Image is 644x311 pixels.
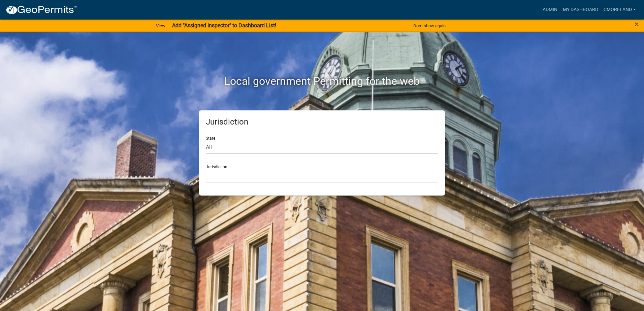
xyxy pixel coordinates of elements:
[411,20,448,31] button: Don't show again
[206,117,438,127] h5: Jurisdiction
[560,3,601,16] a: My Dashboard
[635,20,639,29] span: ×
[153,20,168,31] a: View
[601,3,639,16] a: cmoreland
[172,22,276,29] strong: Add "Assigned Inspector" to Dashboard List!
[635,20,639,28] button: Close
[135,75,509,88] h2: Local government Permitting for the web
[540,3,560,16] a: Admin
